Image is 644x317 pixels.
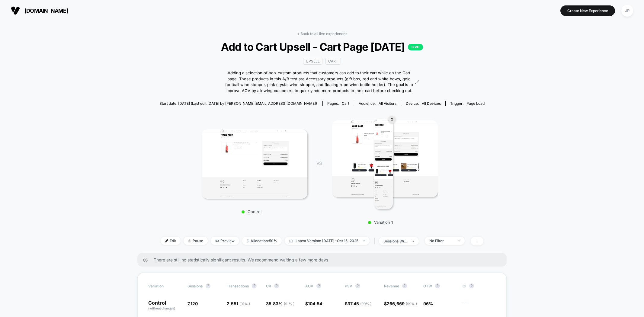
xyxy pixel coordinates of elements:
[620,5,635,17] button: JP
[227,284,249,288] span: Transactions
[402,283,407,288] button: ?
[211,237,239,245] span: Preview
[316,161,321,166] span: VS
[161,237,181,245] span: Edit
[247,239,249,242] img: rebalance
[325,58,341,65] span: Cart
[355,283,360,288] button: ?
[387,301,417,306] span: 266,669
[450,101,485,106] div: Trigger:
[305,301,322,306] span: $
[379,101,396,106] span: All Visitors
[148,283,181,288] span: Variation
[423,283,457,288] span: OTW
[408,44,423,50] p: LIVE
[305,284,313,288] span: AOV
[345,284,352,288] span: PSV
[227,301,250,306] span: 2,551
[199,209,304,214] p: Control
[328,220,433,225] p: Variation 1
[11,6,20,15] img: Visually logo
[188,239,191,242] img: end
[327,101,349,106] div: Pages:
[374,119,393,209] img: Variation 1 main
[187,301,198,306] span: 7,120
[176,40,468,53] span: Add to Cart Upsell - Cart Page [DATE]
[252,283,257,288] button: ?
[458,240,460,242] img: end
[148,300,181,311] p: Control
[429,239,453,243] div: No Filter
[384,284,399,288] span: Revenue
[274,283,279,288] button: ?
[463,283,496,288] span: CI
[159,101,317,106] span: Start date: [DATE] (Last edit [DATE] by [PERSON_NAME][EMAIL_ADDRESS][DOMAIN_NAME])
[560,5,615,16] button: Create New Experience
[239,302,250,306] span: ( 91 % )
[345,301,371,306] span: $
[469,283,474,288] button: ?
[289,239,293,242] img: calendar
[148,306,175,310] span: (without changes)
[463,302,496,311] span: ---
[342,101,349,106] span: cart
[360,302,371,306] span: ( 99 % )
[363,240,365,242] img: end
[406,302,417,306] span: ( 99 % )
[9,6,70,15] button: [DOMAIN_NAME]
[388,116,396,123] div: 2
[303,58,322,65] span: Upsell
[422,101,441,106] span: all devices
[435,283,440,288] button: ?
[348,301,371,306] span: 37.45
[383,239,408,243] div: sessions with impression
[285,237,370,245] span: Latest Version: [DATE] - Oct 15, 2025
[202,129,307,198] img: Control main
[308,301,322,306] span: 104.54
[242,237,282,245] span: Allocation: 50%
[165,239,168,242] img: edit
[187,284,203,288] span: Sessions
[466,101,485,106] span: Page Load
[154,257,495,262] span: There are still no statistically significant results. We recommend waiting a few more days
[412,241,414,242] img: end
[373,237,379,245] span: |
[316,283,321,288] button: ?
[284,302,294,306] span: ( 91 % )
[225,70,414,94] span: Adding a selection of non-custom products that customers can add to their cart while on the Cart ...
[332,120,438,197] img: Variation 1 1
[24,8,68,14] span: [DOMAIN_NAME]
[206,283,210,288] button: ?
[384,301,417,306] span: $
[359,101,396,106] div: Audience:
[621,5,633,17] div: JP
[184,237,208,245] span: Pause
[266,284,271,288] span: CR
[401,101,445,106] span: Device:
[297,31,347,36] a: < Back to all live experiences
[266,301,294,306] span: 35.83 %
[423,301,433,306] span: 96%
